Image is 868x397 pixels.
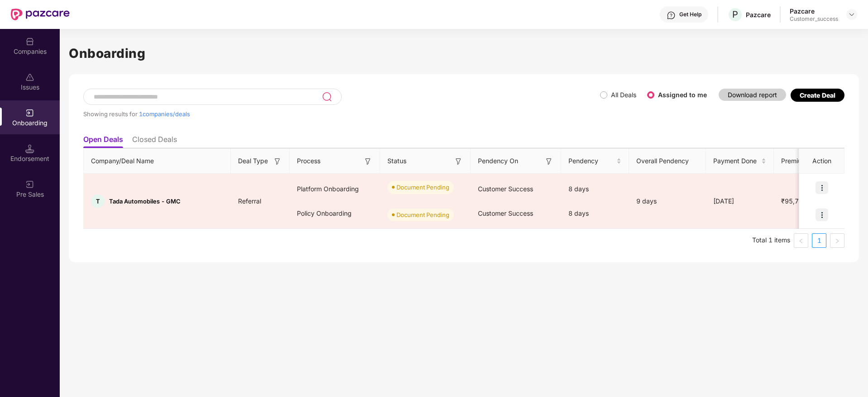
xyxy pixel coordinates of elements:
[790,7,838,15] div: Pazcare
[11,9,70,20] img: New Pazcare Logo
[812,234,826,247] a: 1
[25,144,34,153] img: svg+xml;base64,PHN2ZyB3aWR0aD0iMTQuNSIgaGVpZ2h0PSIxNC41IiB2aWV3Qm94PSIwIDAgMTYgMTYiIGZpbGw9Im5vbm...
[790,15,838,23] div: Customer_success
[297,156,320,166] span: Process
[816,208,828,221] img: icon
[109,198,181,205] span: Tada Automobiles - GMC
[667,11,676,20] img: svg+xml;base64,PHN2ZyBpZD0iSGVscC0zMngzMiIgeG1sbnM9Imh0dHA6Ly93d3cudzMub3JnLzIwMDAvc3ZnIiB3aWR0aD...
[658,91,707,99] label: Assigned to me
[139,110,190,118] span: 1 companies/deals
[812,233,826,248] li: 1
[794,233,808,248] button: left
[561,201,629,226] div: 8 days
[746,10,771,19] div: Pazcare
[561,177,629,201] div: 8 days
[478,185,533,193] span: Customer Success
[25,73,34,82] img: svg+xml;base64,PHN2ZyBpZD0iSXNzdWVzX2Rpc2FibGVkIiB4bWxucz0iaHR0cDovL3d3dy53My5vcmcvMjAwMC9zdmciIH...
[774,197,814,205] span: ₹95,760
[706,196,774,206] div: [DATE]
[706,149,774,174] th: Payment Done
[752,233,790,248] li: Total 1 items
[238,156,268,166] span: Deal Type
[25,37,34,46] img: svg+xml;base64,PHN2ZyBpZD0iQ29tcGFuaWVzIiB4bWxucz0iaHR0cDovL3d3dy53My5vcmcvMjAwMC9zdmciIHdpZHRoPS...
[387,156,406,166] span: Status
[816,181,828,194] img: icon
[25,109,34,118] img: svg+xml;base64,PHN2ZyB3aWR0aD0iMjAiIGhlaWdodD0iMjAiIHZpZXdCb3g9IjAgMCAyMCAyMCIgZmlsbD0ibm9uZSIgeG...
[848,11,855,18] img: svg+xml;base64,PHN2ZyBpZD0iRHJvcGRvd24tMzJ4MzIiIHhtbG5zPSJodHRwOi8vd3d3LnczLm9yZy8yMDAwL3N2ZyIgd2...
[322,91,332,102] img: svg+xml;base64,PHN2ZyB3aWR0aD0iMjQiIGhlaWdodD0iMjUiIHZpZXdCb3g9IjAgMCAyNCAyNSIgZmlsbD0ibm9uZSIgeG...
[830,233,844,248] li: Next Page
[478,209,533,217] span: Customer Success
[231,197,268,205] span: Referral
[568,156,615,166] span: Pendency
[544,157,553,166] img: svg+xml;base64,PHN2ZyB3aWR0aD0iMTYiIGhlaWdodD0iMTYiIHZpZXdCb3g9IjAgMCAxNiAxNiIgZmlsbD0ibm9uZSIgeG...
[800,91,835,99] div: Create Deal
[396,210,449,219] div: Document Pending
[679,11,701,18] div: Get Help
[363,157,372,166] img: svg+xml;base64,PHN2ZyB3aWR0aD0iMTYiIGhlaWdodD0iMTYiIHZpZXdCb3g9IjAgMCAxNiAxNiIgZmlsbD0ibm9uZSIgeG...
[799,149,844,174] th: Action
[290,201,380,226] div: Policy Onboarding
[478,156,518,166] span: Pendency On
[84,149,231,174] th: Company/Deal Name
[611,91,636,99] label: All Deals
[454,157,463,166] img: svg+xml;base64,PHN2ZyB3aWR0aD0iMTYiIGhlaWdodD0iMTYiIHZpZXdCb3g9IjAgMCAxNiAxNiIgZmlsbD0ibm9uZSIgeG...
[273,157,282,166] img: svg+xml;base64,PHN2ZyB3aWR0aD0iMTYiIGhlaWdodD0iMTYiIHZpZXdCb3g9IjAgMCAxNiAxNiIgZmlsbD0ibm9uZSIgeG...
[91,194,105,208] div: T
[830,233,844,248] button: right
[719,89,786,101] button: Download report
[774,149,833,174] th: Premium Paid
[396,183,449,192] div: Document Pending
[798,238,804,244] span: left
[83,135,123,148] li: Open Deals
[629,196,706,206] div: 9 days
[83,110,600,118] div: Showing results for
[629,149,706,174] th: Overall Pendency
[290,177,380,201] div: Platform Onboarding
[69,43,859,63] h1: Onboarding
[713,156,759,166] span: Payment Done
[25,180,34,189] img: svg+xml;base64,PHN2ZyB3aWR0aD0iMjAiIGhlaWdodD0iMjAiIHZpZXdCb3g9IjAgMCAyMCAyMCIgZmlsbD0ibm9uZSIgeG...
[561,149,629,174] th: Pendency
[835,238,840,244] span: right
[732,9,738,20] span: P
[132,135,177,148] li: Closed Deals
[794,233,808,248] li: Previous Page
